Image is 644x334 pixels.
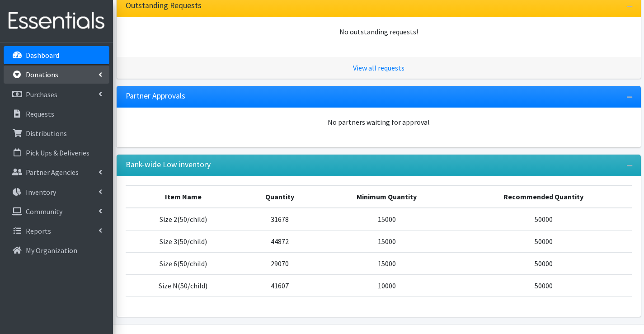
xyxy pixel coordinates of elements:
[26,188,56,197] p: Inventory
[26,129,67,138] p: Distributions
[4,222,109,240] a: Reports
[26,226,51,235] p: Reports
[4,163,109,181] a: Partner Agencies
[4,66,109,84] a: Donations
[4,202,109,221] a: Community
[126,252,241,274] td: Size 6(50/child)
[318,252,456,274] td: 15000
[26,70,58,79] p: Donations
[318,274,456,296] td: 10000
[4,85,109,103] a: Purchases
[4,46,109,64] a: Dashboard
[456,185,632,208] th: Recommended Quantity
[241,274,318,296] td: 41607
[26,109,54,118] p: Requests
[26,90,57,99] p: Purchases
[4,124,109,142] a: Distributions
[126,230,241,252] td: Size 3(50/child)
[126,208,241,231] td: Size 2(50/child)
[456,274,632,296] td: 50000
[456,208,632,231] td: 50000
[126,160,211,169] h3: Bank-wide Low inventory
[126,274,241,296] td: Size N(50/child)
[456,230,632,252] td: 50000
[241,185,318,208] th: Quantity
[318,230,456,252] td: 15000
[126,91,185,101] h3: Partner Approvals
[126,117,632,127] div: No partners waiting for approval
[353,63,404,72] a: View all requests
[26,51,59,60] p: Dashboard
[4,144,109,162] a: Pick Ups & Deliveries
[4,183,109,201] a: Inventory
[126,185,241,208] th: Item Name
[318,185,456,208] th: Minimum Quantity
[241,230,318,252] td: 44872
[26,168,79,177] p: Partner Agencies
[4,105,109,123] a: Requests
[241,252,318,274] td: 29070
[4,241,109,259] a: My Organization
[26,148,89,157] p: Pick Ups & Deliveries
[4,6,109,36] img: HumanEssentials
[26,207,62,216] p: Community
[318,208,456,231] td: 15000
[126,26,632,37] div: No outstanding requests!
[241,208,318,231] td: 31678
[26,246,77,255] p: My Organization
[126,1,202,10] h3: Outstanding Requests
[456,252,632,274] td: 50000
